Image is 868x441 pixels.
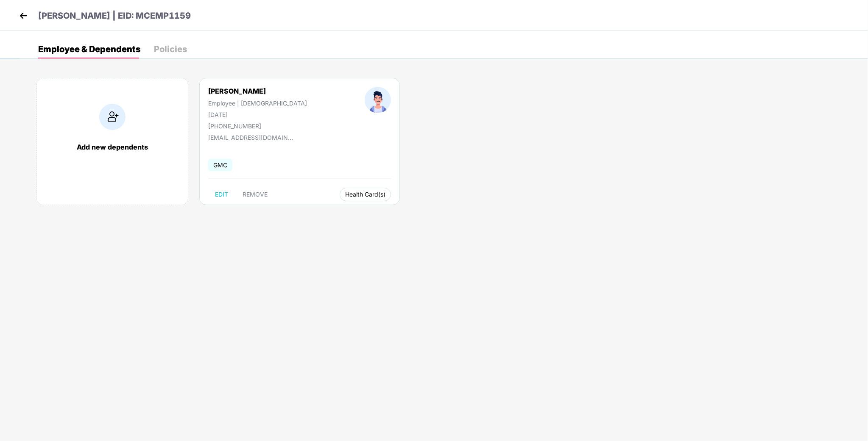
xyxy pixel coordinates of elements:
[215,191,228,198] span: EDIT
[208,111,307,118] div: [DATE]
[99,104,126,130] img: addIcon
[345,192,385,197] span: Health Card(s)
[208,134,293,141] div: [EMAIL_ADDRESS][DOMAIN_NAME]
[208,188,235,201] button: EDIT
[45,143,179,151] div: Add new dependents
[243,191,268,198] span: REMOVE
[38,9,191,22] p: [PERSON_NAME] | EID: MCEMP1159
[208,87,307,95] div: [PERSON_NAME]
[208,100,307,107] div: Employee | [DEMOGRAPHIC_DATA]
[208,159,232,171] span: GMC
[17,9,30,22] img: back
[340,188,391,201] button: Health Card(s)
[365,87,391,113] img: profileImage
[38,45,140,53] div: Employee & Dependents
[236,188,274,201] button: REMOVE
[154,45,187,53] div: Policies
[208,122,307,130] div: [PHONE_NUMBER]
